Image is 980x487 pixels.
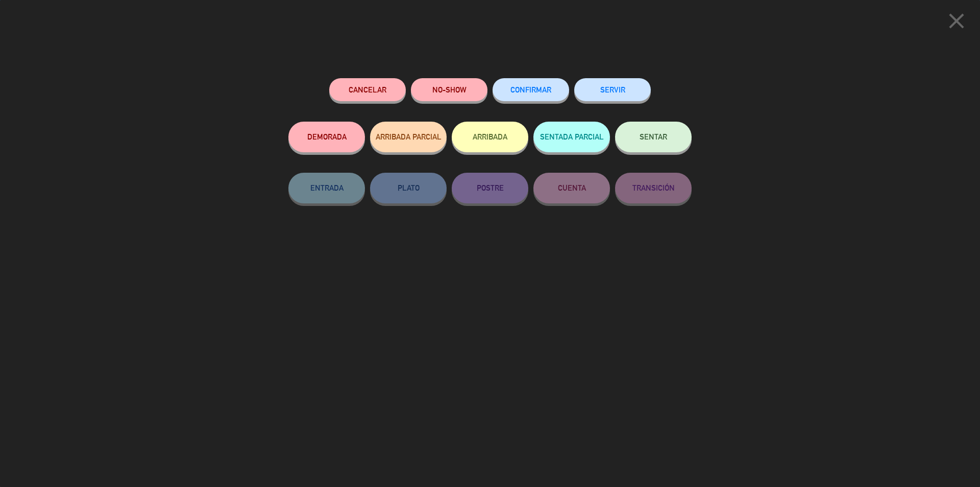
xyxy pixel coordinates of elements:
[941,8,972,38] button: close
[370,173,447,203] button: PLATO
[493,78,569,101] button: CONFIRMAR
[944,8,969,34] i: close
[288,122,365,152] button: DEMORADA
[411,78,487,101] button: NO-SHOW
[452,173,528,203] button: POSTRE
[288,173,365,203] button: ENTRADA
[452,122,528,152] button: ARRIBADA
[574,78,651,101] button: SERVIR
[640,132,667,141] span: SENTAR
[370,122,447,152] button: ARRIBADA PARCIAL
[376,132,442,141] span: ARRIBADA PARCIAL
[510,85,551,94] span: CONFIRMAR
[533,122,610,152] button: SENTADA PARCIAL
[615,173,692,203] button: TRANSICIÓN
[533,173,610,203] button: CUENTA
[329,78,406,101] button: Cancelar
[615,122,692,152] button: SENTAR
